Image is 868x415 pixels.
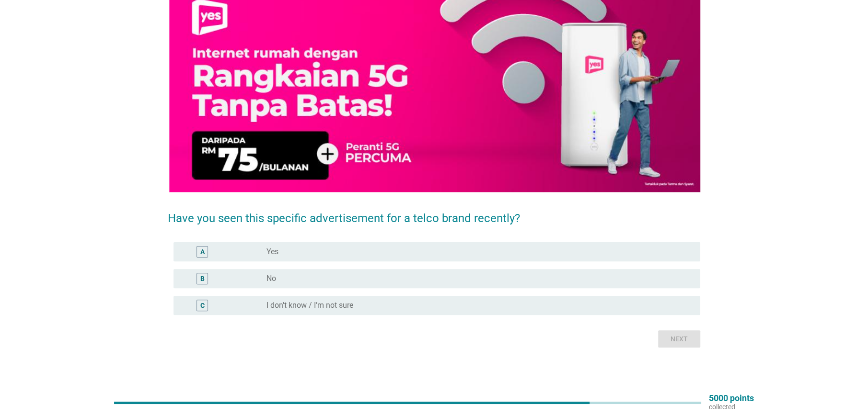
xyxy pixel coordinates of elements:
[200,274,205,284] div: B
[200,247,205,257] div: A
[266,247,278,257] label: Yes
[168,200,700,227] h2: Have you seen this specific advertisement for a telco brand recently?
[266,301,353,310] label: I don’t know / I’m not sure
[200,301,205,311] div: C
[709,403,754,411] p: collected
[266,274,276,283] label: No
[709,394,754,403] p: 5000 points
